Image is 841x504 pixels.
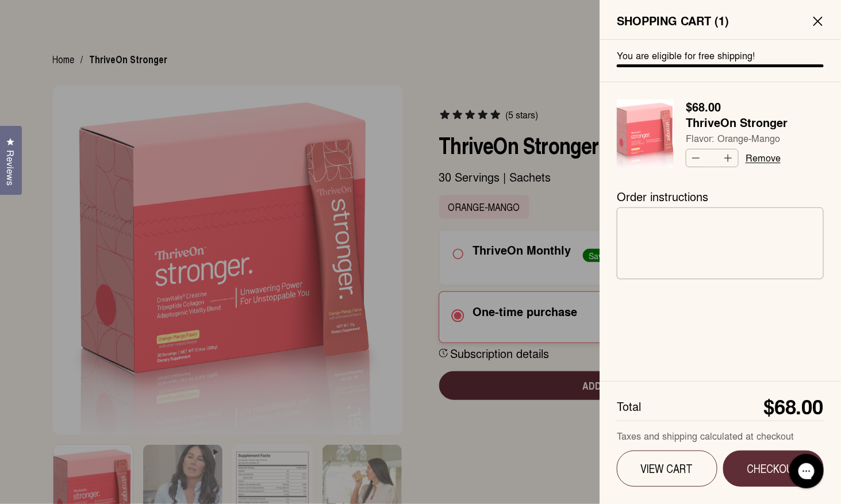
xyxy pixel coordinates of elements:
[617,48,755,62] span: You are eligible for free shipping!
[686,116,788,130] a: ThriveOn Stronger
[617,399,641,414] span: Total
[721,149,738,167] button: Increase quantity
[740,461,808,476] span: Checkout
[617,189,824,204] label: Order instructions
[746,153,781,163] a: Remove
[723,451,824,487] button: Checkout
[686,114,788,133] span: ThriveOn Stronger
[686,98,721,116] strong: $68.00
[617,13,729,28] span: Shopping Cart ( )
[686,132,788,144] span: Flavor: Orange-Mango
[633,461,701,476] span: View Cart
[617,430,824,442] div: Taxes and shipping calculated at checkout
[3,150,18,186] span: Reviews
[719,12,725,29] span: 1
[686,149,704,167] button: Decrease quantity
[617,451,717,487] a: View Cart
[784,450,830,493] iframe: Gorgias live chat messenger
[617,99,674,168] img: Box of ThriveOn Stronger supplement with a pink design on a white background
